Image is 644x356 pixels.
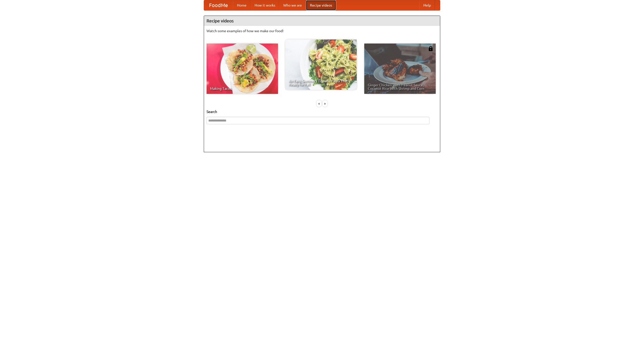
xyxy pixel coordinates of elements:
img: 483408.png [428,46,433,51]
a: Recipe videos [306,0,336,10]
h5: Search [207,109,437,114]
h4: Recipe videos [204,16,440,26]
div: » [323,100,327,107]
p: Watch some examples of how we make our food! [207,28,437,33]
a: Home [233,0,251,10]
div: « [317,100,321,107]
a: Help [419,0,435,10]
span: Making Tacos [210,87,274,90]
a: Who we are [279,0,306,10]
span: An Easy, Summery Tomato Pasta That's Ready for Fall [289,79,353,86]
a: Making Tacos [207,44,278,94]
a: An Easy, Summery Tomato Pasta That's Ready for Fall [285,39,357,90]
a: How it works [251,0,279,10]
a: FoodMe [204,0,233,10]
